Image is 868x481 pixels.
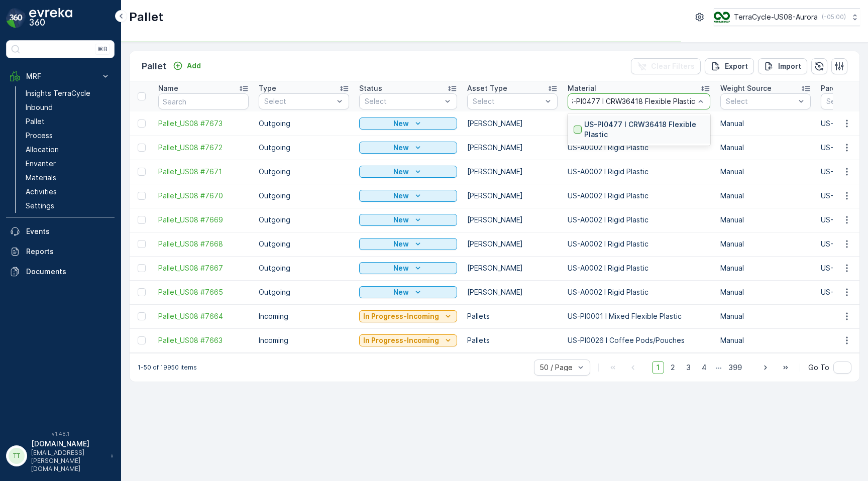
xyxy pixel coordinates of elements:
td: Manual [715,111,816,136]
p: Pallet [129,9,163,25]
img: logo_dark-DEwI_e13.png [29,8,72,28]
div: Toggle Row Selected [138,168,146,176]
p: In Progress-Incoming [363,311,439,321]
button: New [359,214,457,226]
td: [PERSON_NAME] [462,280,563,304]
div: Toggle Row Selected [138,240,146,248]
p: Select [264,96,334,106]
div: TT [9,448,25,464]
td: US-A0002 I Rigid Plastic [563,256,715,280]
td: Pallets [462,328,563,352]
p: Pallet [142,59,167,73]
td: Outgoing [254,208,354,232]
a: Pallet_US08 #7663 [158,335,249,345]
td: Outgoing [254,111,354,136]
button: New [359,262,457,274]
button: New [359,286,457,298]
span: Pallet_US08 #7665 [158,287,249,297]
p: TerraCycle-US08-Aurora [734,12,818,22]
span: 1 [652,361,664,374]
a: Inbound [22,100,115,114]
td: Outgoing [254,256,354,280]
p: New [393,287,409,297]
img: image_ci7OI47.png [714,12,730,23]
p: Material [568,83,596,93]
td: US-A0002 I Rigid Plastic [563,232,715,256]
td: US-PI0001 I Mixed Flexible Plastic [563,304,715,328]
button: MRF [6,66,115,86]
p: Name [158,83,178,93]
td: [PERSON_NAME] [462,111,563,136]
p: New [393,118,409,129]
p: Select [473,96,542,106]
div: Toggle Row Selected [138,216,146,224]
p: Events [26,226,111,236]
p: New [393,191,409,201]
button: Export [705,58,754,74]
p: Clear Filters [651,61,695,71]
a: Activities [22,185,115,199]
p: Materials [26,173,56,183]
td: Manual [715,304,816,328]
span: Pallet_US08 #7673 [158,118,249,129]
p: Pallet [26,116,45,127]
a: Materials [22,171,115,185]
td: [PERSON_NAME] [462,256,563,280]
p: Export [725,61,748,71]
button: New [359,142,457,154]
a: Pallet [22,114,115,129]
a: Insights TerraCycle [22,86,115,100]
button: In Progress-Incoming [359,334,457,346]
td: Manual [715,208,816,232]
p: Documents [26,267,111,277]
a: Pallet_US08 #7664 [158,311,249,321]
span: 399 [724,361,746,374]
td: US-PI0026 I Coffee Pods/Pouches [563,328,715,352]
td: Outgoing [254,280,354,304]
td: Manual [715,280,816,304]
p: In Progress-Incoming [363,335,439,345]
p: New [393,167,409,177]
button: Import [758,58,807,74]
td: Manual [715,232,816,256]
p: New [393,143,409,153]
a: Settings [22,199,115,213]
a: Process [22,129,115,143]
p: Select [365,96,442,106]
span: Pallet_US08 #7667 [158,263,249,273]
td: [PERSON_NAME] [462,184,563,208]
span: Go To [808,363,829,373]
p: Weight Source [720,83,772,93]
td: Pallets [462,304,563,328]
p: [DOMAIN_NAME] [31,439,105,449]
p: US-PI0477 I CRW36418 Flexible Plastic [584,119,704,140]
p: ⌘B [97,45,107,53]
button: TT[DOMAIN_NAME][EMAIL_ADDRESS][PERSON_NAME][DOMAIN_NAME] [6,439,115,473]
div: Toggle Row Selected [138,336,146,344]
p: Inbound [26,102,53,112]
button: Add [169,60,205,72]
p: New [393,263,409,273]
a: Pallet_US08 #7668 [158,239,249,249]
span: 2 [666,361,680,374]
p: Asset Type [467,83,507,93]
td: [PERSON_NAME] [462,136,563,160]
input: Search [158,93,249,109]
td: US-A0002 I Rigid Plastic [563,208,715,232]
span: Pallet_US08 #7670 [158,191,249,201]
td: Manual [715,136,816,160]
p: New [393,215,409,225]
p: Select [726,96,795,106]
a: Documents [6,262,115,282]
td: Manual [715,184,816,208]
div: Toggle Row Selected [138,312,146,320]
span: v 1.48.1 [6,431,115,437]
a: Pallet_US08 #7669 [158,215,249,225]
a: Pallet_US08 #7672 [158,143,249,153]
p: Status [359,83,382,93]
